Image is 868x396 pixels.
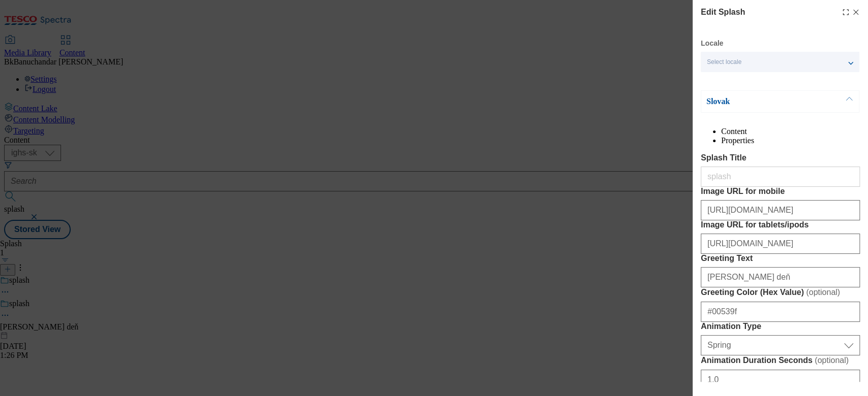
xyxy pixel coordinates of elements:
span: ( optional ) [815,356,849,365]
span: ( optional ) [806,288,840,296]
li: Content [721,127,860,136]
button: Select locale [701,52,859,72]
input: Enter Animation Duration Seconds [701,370,860,390]
label: Splash Title [701,153,860,162]
label: Greeting Text [701,254,860,263]
input: Enter Greeting Text [701,267,860,287]
input: Enter Splash Title [701,167,860,187]
span: Select locale [707,58,741,66]
input: Enter Image URL for mobile [701,200,860,220]
h4: Edit Splash [701,6,745,18]
input: Enter Image URL for tablets/ipods [701,234,860,254]
li: Properties [721,136,860,145]
label: Image URL for mobile [701,187,860,196]
label: Animation Duration Seconds [701,355,860,366]
input: Enter Greeting Color (Hex Value) [701,302,860,322]
label: Image URL for tablets/ipods [701,220,860,229]
label: Greeting Color (Hex Value) [701,287,860,298]
p: Slovak [706,96,813,107]
label: Animation Type [701,322,860,331]
label: Locale [701,41,723,46]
